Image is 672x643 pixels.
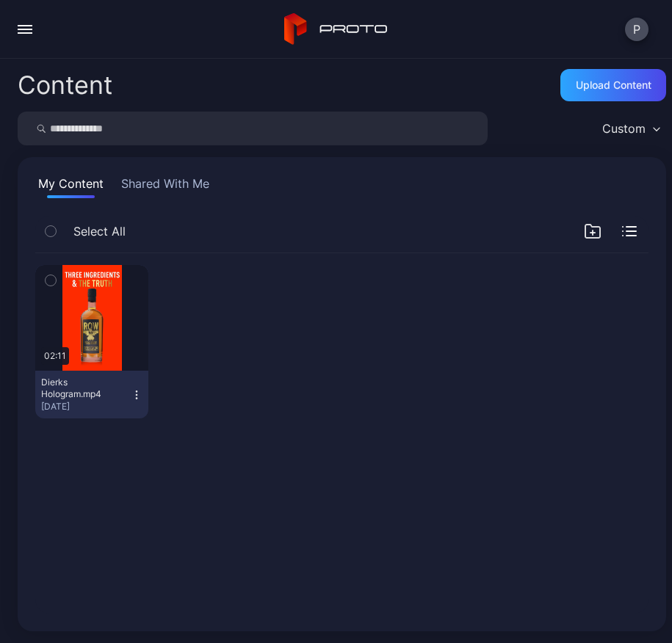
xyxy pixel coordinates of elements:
div: Dierks Hologram.mp4 [41,377,122,400]
button: My Content [35,175,106,198]
div: Content [18,73,112,98]
div: Upload Content [576,79,651,91]
div: [DATE] [41,401,131,413]
button: Dierks Hologram.mp4[DATE] [35,371,148,418]
button: Upload Content [560,69,666,101]
span: Select All [73,222,126,240]
button: Shared With Me [118,175,212,198]
button: Custom [595,112,666,145]
div: Custom [602,121,646,136]
button: P [625,18,648,41]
